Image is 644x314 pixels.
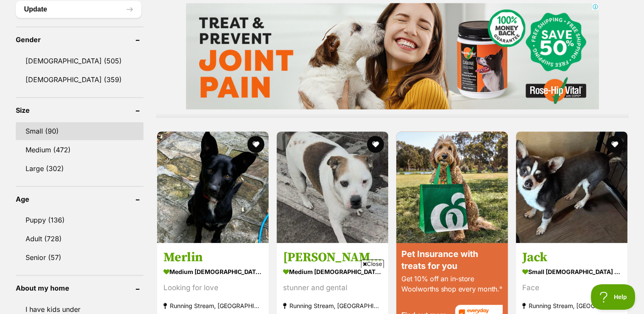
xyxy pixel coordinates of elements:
[163,282,262,293] div: Looking for love
[16,71,143,88] a: [DEMOGRAPHIC_DATA] (359)
[283,249,382,265] h3: [PERSON_NAME]
[522,265,621,277] strong: small [DEMOGRAPHIC_DATA] Dog
[16,248,143,266] a: Senior (57)
[516,131,627,243] img: Jack - Chihuahua Dog
[247,136,264,153] button: favourite
[283,265,382,277] strong: medium [DEMOGRAPHIC_DATA] Dog
[16,211,143,229] a: Puppy (136)
[16,160,143,177] a: Large (302)
[157,131,269,243] img: Merlin - Border Collie x Australian Kelpie Dog
[16,36,143,43] header: Gender
[16,1,141,18] button: Update
[16,195,143,203] header: Age
[186,3,599,109] iframe: Advertisement
[163,249,262,265] h3: Merlin
[16,141,143,159] a: Medium (472)
[16,230,143,248] a: Adult (728)
[163,300,262,311] strong: Running Stream, [GEOGRAPHIC_DATA]
[167,271,477,310] iframe: Advertisement
[163,265,262,277] strong: medium [DEMOGRAPHIC_DATA] Dog
[16,284,143,292] header: About my home
[607,136,624,153] button: favourite
[522,249,621,265] h3: Jack
[16,52,143,70] a: [DEMOGRAPHIC_DATA] (505)
[277,131,388,243] img: Rosie - Staffordshire Bull Terrier Dog
[522,300,621,311] strong: Running Stream, [GEOGRAPHIC_DATA]
[591,284,635,310] iframe: Help Scout Beacon - Open
[16,122,143,140] a: Small (90)
[522,282,621,293] div: Face
[361,260,384,268] span: Close
[16,106,143,114] header: Size
[367,136,384,153] button: favourite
